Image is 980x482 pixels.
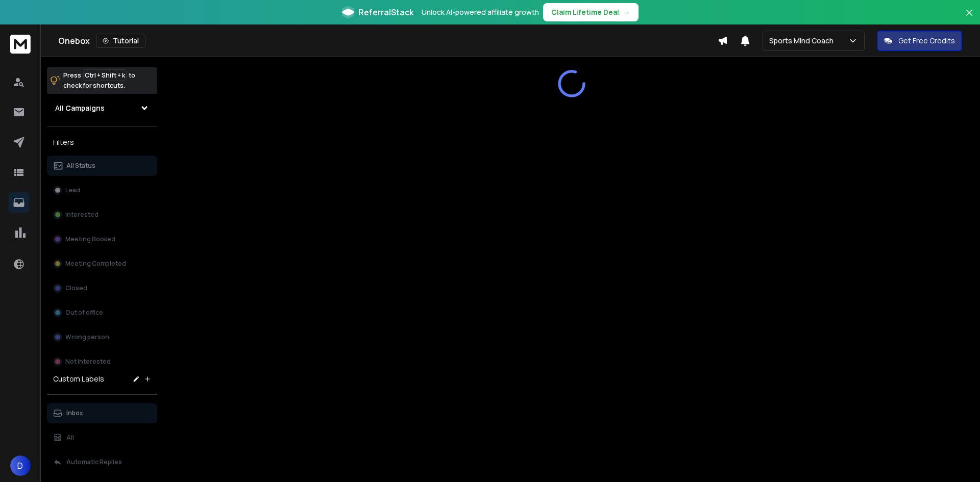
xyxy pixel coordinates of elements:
span: ReferralStack [358,6,413,18]
span: → [623,7,630,17]
button: Close banner [963,6,976,31]
span: Ctrl + Shift + k [83,69,127,81]
h3: Custom Labels [53,374,104,384]
p: Press to check for shortcuts. [63,70,135,91]
h3: Filters [47,135,157,149]
p: Unlock AI-powered affiliate growth [422,7,539,17]
button: Tutorial [96,34,145,48]
button: D [10,455,31,476]
button: All Campaigns [47,98,157,118]
p: Get Free Credits [898,36,955,46]
button: Get Free Credits [877,31,962,51]
div: Onebox [58,34,718,48]
button: Claim Lifetime Deal→ [543,3,639,21]
p: Sports Mind Coach [769,36,838,46]
h1: All Campaigns [55,103,105,113]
